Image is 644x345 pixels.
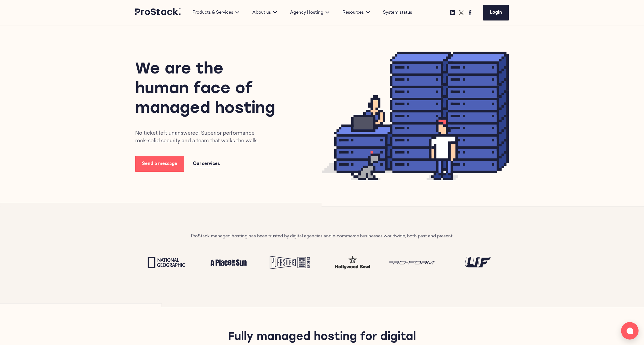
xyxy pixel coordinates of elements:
div: About us [246,9,283,16]
p: No ticket left unanswered. Superior performance, rock-solid security and a team that walks the walk. [135,130,264,145]
a: Prostack logo [135,8,182,17]
img: A place in the sun Logo [202,253,255,273]
div: Agency Hosting [283,9,336,16]
button: Open chat window [621,322,639,340]
img: test-hw.png [326,253,380,272]
div: Resources [336,9,376,16]
img: UF Logo [451,253,504,273]
a: Login [483,5,509,20]
a: Send a message [135,156,184,172]
span: Login [490,10,502,15]
span: Our services [193,162,220,166]
p: ProStack managed hosting has been trusted by digital agencies and e-commerce businesses worldwide... [191,233,453,240]
a: System status [383,9,412,16]
img: National Geographic Logo [140,253,193,273]
div: Products & Services [186,9,246,16]
img: Pleasure Beach Logo [264,253,318,273]
a: Our services [193,160,220,168]
h1: We are the human face of managed hosting [135,60,278,119]
span: Send a message [142,162,177,166]
img: Proform Logo [389,253,442,273]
